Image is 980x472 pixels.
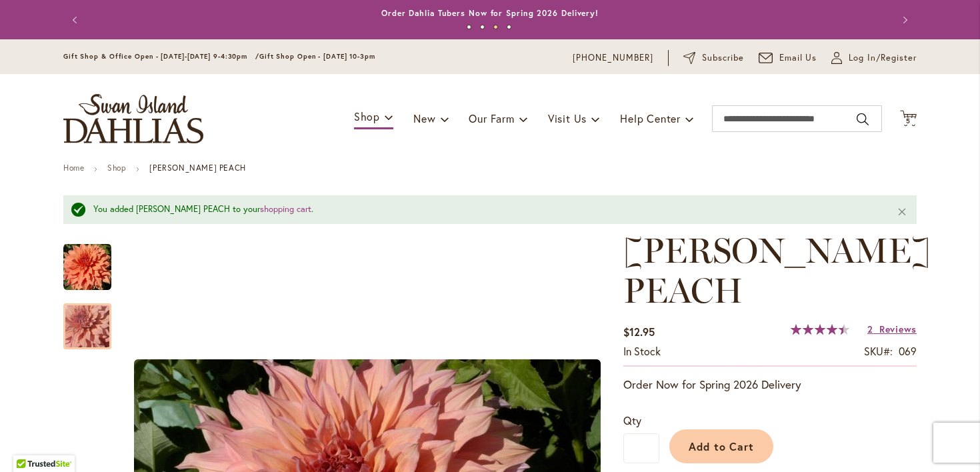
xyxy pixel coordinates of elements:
span: 2 [867,323,873,335]
div: Sherwood's Peach [63,290,111,349]
a: Log In/Register [831,51,917,65]
span: Reviews [879,323,917,335]
button: 2 of 4 [480,25,485,29]
span: Help Center [620,111,681,125]
span: In stock [623,344,661,358]
button: Previous [63,7,90,33]
strong: [PERSON_NAME] PEACH [149,163,245,173]
span: [PERSON_NAME] PEACH [623,229,931,311]
span: Our Farm [469,111,514,125]
iframe: Launch Accessibility Center [10,425,47,462]
span: Shop [354,109,380,123]
button: 3 of 4 [493,25,498,29]
button: Next [890,7,917,33]
span: Email Us [779,51,817,65]
div: You added [PERSON_NAME] PEACH to your . [93,203,877,216]
span: Log In/Register [849,51,917,65]
a: Shop [107,163,126,173]
span: 5 [906,117,911,125]
a: shopping cart [260,203,311,215]
div: 069 [899,344,917,359]
span: Add to Cart [689,439,755,453]
span: Subscribe [702,51,744,65]
div: Sherwood's Peach [63,231,125,290]
span: $12.95 [623,325,655,339]
a: [PHONE_NUMBER] [573,51,653,65]
a: Order Dahlia Tubers Now for Spring 2026 Delivery! [381,8,599,18]
div: Availability [623,344,661,359]
a: Subscribe [683,51,744,65]
button: Add to Cart [669,429,773,463]
a: Email Us [759,51,817,65]
button: 5 [900,110,917,128]
a: Home [63,163,84,173]
button: 4 of 4 [507,25,511,29]
a: 2 Reviews [867,323,917,335]
span: New [413,111,435,125]
span: Visit Us [548,111,587,125]
span: Gift Shop & Office Open - [DATE]-[DATE] 9-4:30pm / [63,52,259,61]
img: Sherwood's Peach [63,243,111,291]
p: Order Now for Spring 2026 Delivery [623,377,917,393]
strong: SKU [864,344,893,358]
a: store logo [63,94,203,143]
button: 1 of 4 [467,25,471,29]
span: Gift Shop Open - [DATE] 10-3pm [259,52,375,61]
div: 90% [791,324,849,335]
span: Qty [623,413,641,427]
